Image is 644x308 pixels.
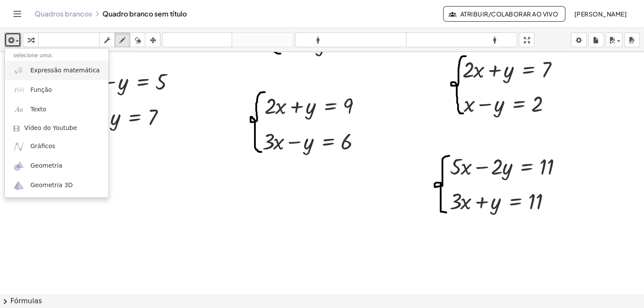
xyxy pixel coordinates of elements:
[13,52,53,58] font: selecione uma:
[38,32,100,47] button: teclado
[164,36,230,44] font: desfazer
[30,67,99,74] font: Expressão matemática
[30,106,46,113] font: Texto
[574,10,627,18] font: [PERSON_NAME]
[13,161,24,172] img: ggb-geometry.svg
[5,156,108,176] a: Geometria
[5,136,108,156] a: Gráficos
[5,100,108,119] a: Texto
[5,80,108,100] a: Função
[10,7,24,21] button: Alternar navegação
[460,10,558,18] font: Atribuir/Colaborar ao Vivo
[30,162,62,169] font: Geometria
[24,124,77,131] font: Vídeo do Youtube
[30,86,52,93] font: Função
[5,120,108,137] a: Vídeo do Youtube
[10,297,42,305] font: Fórmulas
[35,10,92,18] a: Quadros brancos
[232,32,293,47] button: refazer
[13,141,24,152] img: ggb-graphing.svg
[30,182,73,188] font: Geometria 3D
[5,61,108,80] a: Expressão matemática
[162,32,232,47] button: desfazer
[13,104,24,115] img: Aa.png
[567,6,634,22] button: [PERSON_NAME]
[13,180,24,191] img: ggb-3d.svg
[408,36,515,44] font: formato_tamanho
[13,84,24,95] img: f_x.png
[35,9,92,18] font: Quadros brancos
[295,32,406,47] button: formato_tamanho
[406,32,517,47] button: formato_tamanho
[40,36,98,44] font: teclado
[13,65,24,76] img: sqrt_x.png
[443,6,565,22] button: Atribuir/Colaborar ao Vivo
[5,176,108,195] a: Geometria 3D
[234,36,291,44] font: refazer
[297,36,404,44] font: formato_tamanho
[30,143,55,149] font: Gráficos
